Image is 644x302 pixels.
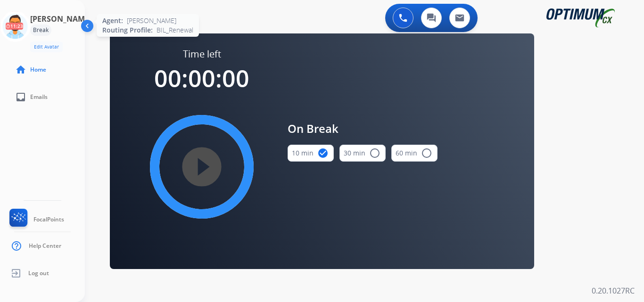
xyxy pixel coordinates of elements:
h3: [PERSON_NAME] [30,13,91,24]
button: 30 min [339,145,386,162]
p: 0.20.1027RC [592,285,635,296]
mat-icon: home [15,64,26,75]
span: 00:00:00 [154,62,249,94]
button: Edit Avatar [30,41,63,52]
span: On Break [288,120,438,137]
div: Break [30,24,51,36]
span: Time left [183,48,221,61]
span: [PERSON_NAME] [127,16,176,25]
span: Log out [28,269,49,277]
span: Emails [30,93,48,101]
span: Home [30,66,46,73]
span: BIL_Renewal [157,25,193,35]
button: 60 min [391,145,438,162]
mat-icon: inbox [15,91,26,103]
mat-icon: check_circle [317,147,329,159]
span: Help Center [29,242,61,250]
mat-icon: play_circle_filled [196,161,207,172]
button: 10 min [288,145,334,162]
span: FocalPoints [33,216,64,223]
mat-icon: radio_button_unchecked [421,147,432,159]
span: Agent: [102,16,123,25]
a: FocalPoints [8,209,64,230]
span: Routing Profile: [102,25,153,35]
mat-icon: radio_button_unchecked [369,147,380,159]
